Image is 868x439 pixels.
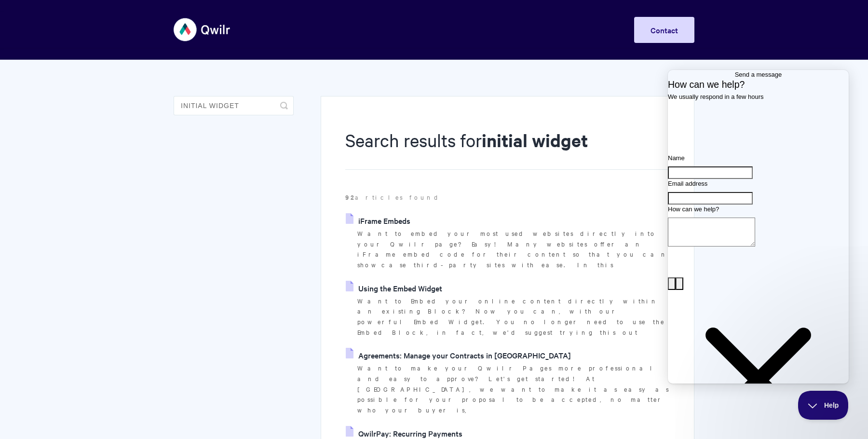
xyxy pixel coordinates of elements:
p: Want to embed your most used websites directly into your Qwilr page? Easy! Many websites offer an... [357,228,670,270]
img: Qwilr Help Center [174,12,231,48]
p: articles found [345,192,670,203]
a: Contact [634,17,694,43]
strong: initial widget [482,128,588,152]
a: iFrame Embeds [346,213,410,228]
strong: 92 [345,192,355,202]
p: Want to Embed your online content directly within an existing Block? Now you can, with our powerf... [357,296,670,338]
iframe: Help Scout Beacon - Live Chat, Contact Form, and Knowledge Base [668,70,849,384]
iframe: Help Scout Beacon - Close [798,391,849,420]
input: Search [174,96,294,115]
a: Using the Embed Widget [346,281,442,295]
a: Agreements: Manage your Contracts in [GEOGRAPHIC_DATA] [346,348,571,362]
p: Want to make your Qwilr Pages more professional and easy to approve? Let's get started! At [GEOGR... [357,363,670,415]
h1: Search results for [345,128,670,170]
